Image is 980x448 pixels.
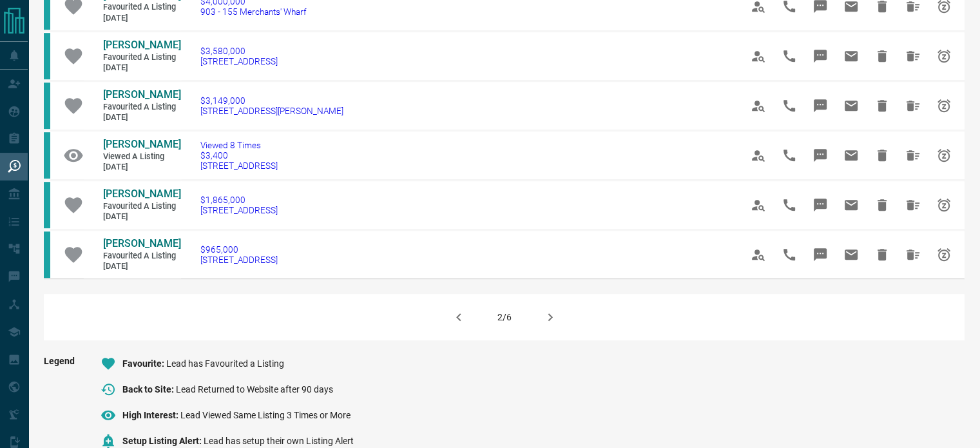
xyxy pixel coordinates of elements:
a: [PERSON_NAME] [103,39,180,52]
span: $3,580,000 [200,46,278,56]
span: Hide [867,90,898,121]
a: [PERSON_NAME] [103,188,180,201]
span: Viewed 8 Times [200,140,278,150]
span: Hide [867,190,898,220]
span: Favourited a Listing [103,201,180,212]
span: Snooze [928,190,959,220]
span: [DATE] [103,261,180,272]
div: condos.ca [44,182,50,228]
span: View Profile [743,41,774,72]
span: Message [805,90,836,121]
span: Hide All from Yara Attalla [898,190,928,220]
span: Message [805,140,836,171]
a: [PERSON_NAME] [103,88,180,102]
span: Message [805,239,836,270]
span: Hide All from Yara Attalla [898,90,928,121]
span: Call [774,90,805,121]
span: Call [774,239,805,270]
span: [DATE] [103,162,180,173]
span: [STREET_ADDRESS] [200,56,278,66]
a: [PERSON_NAME] [103,237,180,251]
span: Lead Returned to Website after 90 days [176,384,333,394]
span: [DATE] [103,112,180,123]
span: Favourited a Listing [103,102,180,113]
a: $3,580,000[STREET_ADDRESS] [200,46,278,66]
span: Call [774,140,805,171]
span: Message [805,41,836,72]
span: Viewed a Listing [103,151,180,162]
span: [DATE] [103,63,180,73]
span: [STREET_ADDRESS][PERSON_NAME] [200,106,343,116]
div: condos.ca [44,33,50,79]
span: Hide All from Yara Attalla [898,239,928,270]
span: $1,865,000 [200,195,278,205]
span: [PERSON_NAME] [103,138,181,150]
a: $3,149,000[STREET_ADDRESS][PERSON_NAME] [200,95,343,116]
a: $965,000[STREET_ADDRESS] [200,244,278,265]
span: View Profile [743,90,774,121]
span: Snooze [928,90,959,121]
span: View Profile [743,190,774,220]
span: View Profile [743,140,774,171]
span: Setup Listing Alert [122,436,204,446]
span: $965,000 [200,244,278,255]
span: Favourited a Listing [103,2,180,13]
span: View Profile [743,239,774,270]
div: condos.ca [44,231,50,278]
a: $1,865,000[STREET_ADDRESS] [200,195,278,215]
span: Lead has Favourited a Listing [166,358,284,369]
span: [PERSON_NAME] [103,237,181,249]
span: Snooze [928,140,959,171]
span: [STREET_ADDRESS] [200,205,278,215]
span: Call [774,41,805,72]
span: Back to Site [122,384,176,394]
a: Viewed 8 Times$3,400[STREET_ADDRESS] [200,140,278,171]
span: Hide All from Yara Attalla [898,41,928,72]
span: Lead has setup their own Listing Alert [204,436,354,446]
span: 903 - 155 Merchants' Wharf [200,6,307,17]
span: Email [836,90,867,121]
span: Favourited a Listing [103,52,180,63]
a: [PERSON_NAME] [103,138,180,151]
span: [PERSON_NAME] [103,39,181,51]
span: Snooze [928,239,959,270]
span: Email [836,41,867,72]
span: [STREET_ADDRESS] [200,161,278,171]
span: [PERSON_NAME] [103,188,181,200]
span: Email [836,140,867,171]
span: Call [774,190,805,220]
span: Email [836,190,867,220]
span: Hide [867,41,898,72]
span: Favourite [122,358,166,369]
span: Hide All from Priyanka Maheshwari [898,140,928,171]
span: High Interest [122,410,180,420]
span: Message [805,190,836,220]
span: $3,149,000 [200,95,343,106]
span: Hide [867,140,898,171]
div: condos.ca [44,83,50,129]
span: [DATE] [103,211,180,222]
div: condos.ca [44,132,50,179]
span: Hide [867,239,898,270]
span: Favourited a Listing [103,251,180,262]
span: [PERSON_NAME] [103,88,181,101]
span: Lead Viewed Same Listing 3 Times or More [180,410,351,420]
div: 2/6 [497,312,512,322]
span: Email [836,239,867,270]
span: Snooze [928,41,959,72]
span: $3,400 [200,150,278,161]
span: [STREET_ADDRESS] [200,255,278,265]
span: [DATE] [103,13,180,24]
